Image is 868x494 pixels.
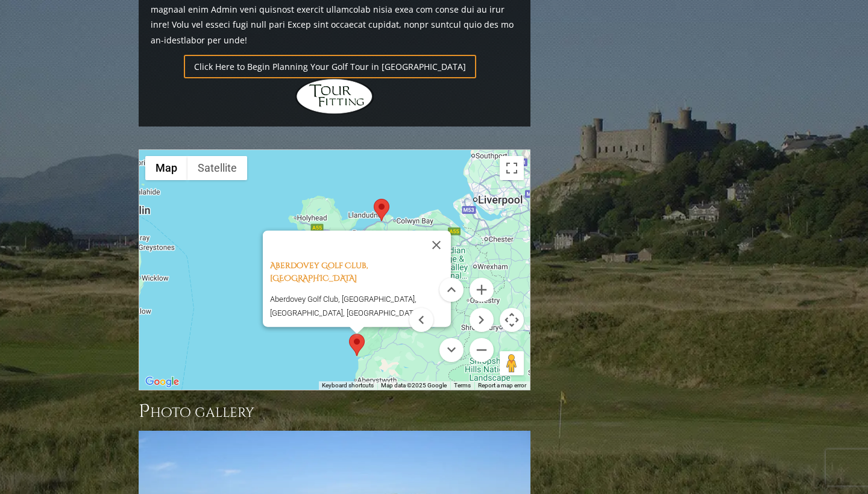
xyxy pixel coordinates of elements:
button: Zoom in [470,278,494,302]
button: Move up [439,278,464,302]
button: Move right [470,308,494,332]
button: Zoom out [470,338,494,362]
button: Move down [439,338,464,362]
button: Drag Pegman onto the map to open Street View [500,351,524,375]
button: Move left [409,308,433,332]
button: Show street map [145,156,187,180]
a: Report a map error [478,382,526,389]
span: Map data ©2025 Google [381,382,447,389]
a: Click Here to Begin Planning Your Golf Tour in [GEOGRAPHIC_DATA] [184,55,476,78]
a: Open this area in Google Maps (opens a new window) [142,374,182,390]
button: Show satellite imagery [187,156,247,180]
button: Map camera controls [500,308,524,332]
h3: Photo Gallery [139,399,530,424]
img: Google [142,374,182,390]
button: Keyboard shortcuts [322,381,374,390]
button: Toggle fullscreen view [500,156,524,180]
a: Terms (opens in new tab) [454,382,471,389]
a: Aberdovey Golf Club, [GEOGRAPHIC_DATA] [270,260,368,284]
img: Hidden Links [295,78,374,114]
button: Close [422,231,451,260]
p: Aberdovey Golf Club, [GEOGRAPHIC_DATA], [GEOGRAPHIC_DATA], [GEOGRAPHIC_DATA] [270,292,451,320]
